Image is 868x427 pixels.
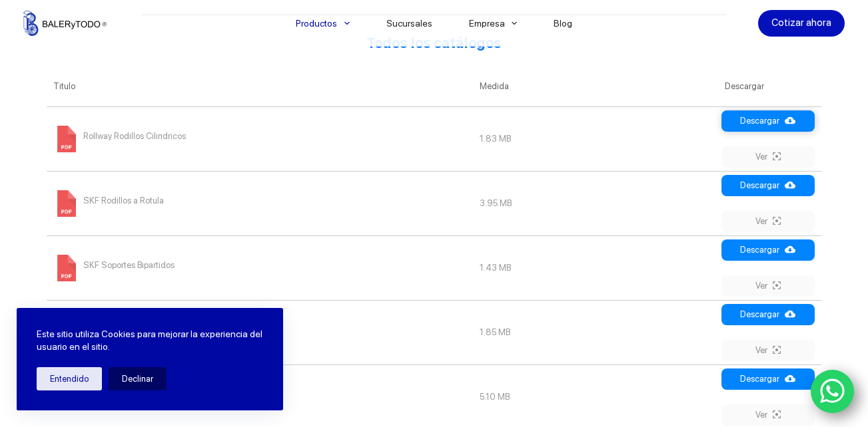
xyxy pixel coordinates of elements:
[109,367,167,390] button: Declinar
[473,300,718,364] td: 1.85 MB
[721,146,815,168] a: Ver
[53,198,164,208] a: SKF Rodillos a Rotula
[37,328,263,354] p: Este sitio utiliza Cookies para mejorar la experiencia del usuario en el sitio.
[473,235,718,300] td: 1.43 MB
[758,10,845,37] a: Cotizar ahora
[83,190,164,212] span: SKF Rodillos a Rotula
[721,239,815,261] a: Descargar
[721,275,815,297] a: Ver
[721,110,815,132] a: Descargar
[47,67,473,106] th: Titulo
[83,255,175,276] span: SKF Soportes Bipartidos
[721,340,815,361] a: Ver
[721,211,815,232] a: Ver
[473,171,718,235] td: 3.95 MB
[721,404,815,426] a: Ver
[83,126,186,147] span: Rollway Rodillos Cilindricos
[473,106,718,171] td: 1.83 MB
[721,304,815,325] a: Descargar
[473,67,718,106] th: Medida
[811,370,855,414] a: WhatsApp
[23,11,107,36] img: Balerytodo
[53,133,186,143] a: Rollway Rodillos Cilindricos
[718,67,821,106] th: Descargar
[37,367,102,390] button: Entendido
[721,368,815,390] a: Descargar
[721,175,815,196] a: Descargar
[53,262,175,272] a: SKF Soportes Bipartidos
